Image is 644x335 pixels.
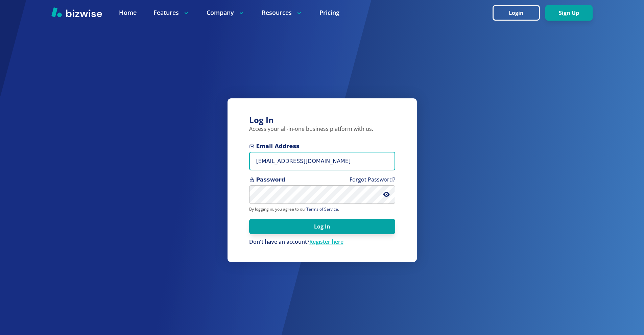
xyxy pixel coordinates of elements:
div: Don't have an account?Register here [249,238,395,246]
a: Home [119,8,137,17]
input: you@example.com [249,152,395,170]
h3: Log In [249,115,395,126]
a: Sign Up [545,10,593,16]
a: Terms of Service [306,206,338,212]
p: Features [153,8,190,17]
p: Access your all-in-one business platform with us. [249,125,395,133]
button: Login [493,5,540,21]
p: Company [207,8,245,17]
span: Password [249,176,395,184]
button: Log In [249,219,395,234]
p: Resources [262,8,303,17]
a: Pricing [319,8,339,17]
a: Register here [309,238,343,245]
button: Sign Up [545,5,593,21]
p: By logging in, you agree to our . [249,207,395,212]
a: Login [493,10,545,16]
a: Forgot Password? [350,176,395,183]
img: Bizwise Logo [51,7,102,17]
span: Email Address [249,142,395,150]
p: Don't have an account? [249,238,395,246]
